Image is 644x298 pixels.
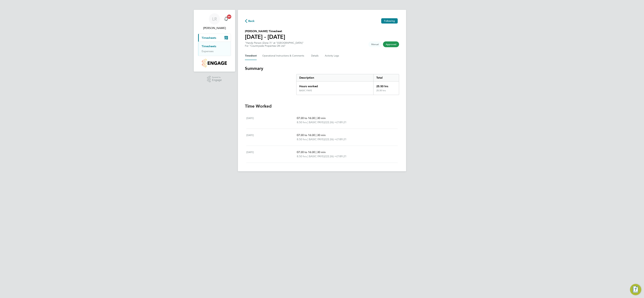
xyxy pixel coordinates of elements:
[202,49,214,53] a: Expenses
[324,121,336,124] span: (£22.26) =
[245,44,304,47] div: For "Countryside Properties UK Ltd"
[245,41,304,47] div: "Handy Person (Zone 7)" at "[GEOGRAPHIC_DATA]"
[309,120,324,124] span: BASIC PAYE
[325,52,340,60] button: Activity Logs
[317,133,326,137] span: 30 min
[245,29,285,33] h2: [PERSON_NAME] Timesheet
[336,121,347,124] span: £189.21
[198,26,231,30] span: Lee Roche
[246,150,297,158] div: [DATE]
[316,133,316,137] span: |
[296,74,399,95] div: Summary
[245,66,399,71] h3: Summary
[373,81,399,89] div: 25.50 hrs
[316,150,316,154] span: |
[336,155,347,158] span: £189.21
[297,133,315,137] span: 07:30 to 16:30
[324,155,336,158] span: (£22.26) =
[245,52,257,60] button: Timesheet
[317,116,326,120] span: 30 min
[207,76,222,82] a: Powered byEngage
[383,41,399,47] span: This timesheet has been approved.
[297,138,307,141] span: 8.50 hrs
[309,154,324,158] span: BASIC PAYE
[245,33,285,40] h1: [DATE] - [DATE]
[297,116,315,120] span: 07:30 to 16:30
[262,52,306,60] button: Operational Instructions & Comments
[297,150,315,154] span: 07:30 to 16:30
[245,103,399,109] h3: Time Worked
[296,74,373,81] div: Description
[245,19,255,23] button: Back
[307,155,308,158] span: |
[384,19,395,22] span: Following
[368,41,382,47] span: This timesheet was manually created.
[296,81,373,89] div: Hours worked
[316,116,316,120] span: |
[212,76,222,79] span: Powered by
[299,89,312,92] div: BASIC PAYE
[202,45,216,48] a: Timesheets
[246,133,297,141] div: [DATE]
[198,42,231,56] div: Timesheets
[212,17,217,21] span: LR
[297,155,307,158] span: 8.50 hrs
[202,36,216,39] span: Timesheets
[198,59,231,67] a: Go to home page
[245,66,399,163] section: Timesheet
[194,10,235,72] nav: Main navigation
[307,121,308,124] span: |
[336,138,347,141] span: £189.21
[246,116,297,124] div: [DATE]
[311,52,319,60] button: Details
[307,138,308,141] span: |
[373,74,399,81] div: Total
[630,284,641,295] button: Engage Resource Center
[317,150,326,154] span: 30 min
[324,138,336,141] span: (£22.26) =
[198,34,231,42] button: Timesheets
[223,13,230,25] a: 20
[248,19,255,23] span: Back
[373,89,399,95] div: 25.50 hrs
[297,121,307,124] span: 8.50 hrs
[381,18,398,24] button: Following
[202,59,227,67] img: countryside-properties-logo-retina.png
[212,79,222,82] span: Engage
[198,13,231,30] a: LR[PERSON_NAME]
[227,15,231,19] span: 20
[309,137,324,141] span: BASIC PAYE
